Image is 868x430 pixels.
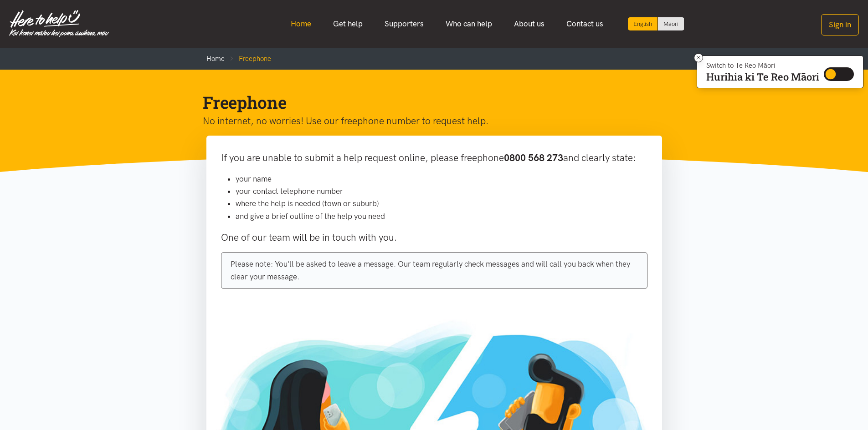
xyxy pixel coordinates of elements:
[221,230,647,245] p: One of our team will be in touch with you.
[503,14,555,34] a: About us
[236,185,647,197] li: your contact telephone number
[504,152,563,163] b: 0800 568 273
[9,10,109,37] img: Home
[206,55,225,63] a: Home
[221,150,647,166] p: If you are unable to submit a help request online, please freephone and clearly state:
[236,197,647,210] li: where the help is needed (town or suburb)
[322,14,374,34] a: Get help
[821,14,859,35] button: Sign in
[555,14,614,34] a: Contact us
[706,63,819,68] p: Switch to Te Reo Māori
[706,73,819,81] p: Hurihia ki Te Reo Māori
[203,113,651,129] p: No internet, no worries! Use our freephone number to request help.
[628,17,658,30] div: Current language
[221,252,647,288] div: Please note: You'll be asked to leave a message. Our team regularly check messages and will call ...
[236,173,647,185] li: your name
[628,17,684,30] div: Language toggle
[374,14,435,34] a: Supporters
[225,53,271,64] li: Freephone
[658,17,684,30] a: Switch to Te Reo Māori
[203,91,651,113] h1: Freephone
[236,210,647,223] li: and give a brief outline of the help you need
[435,14,503,34] a: Who can help
[280,14,322,34] a: Home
